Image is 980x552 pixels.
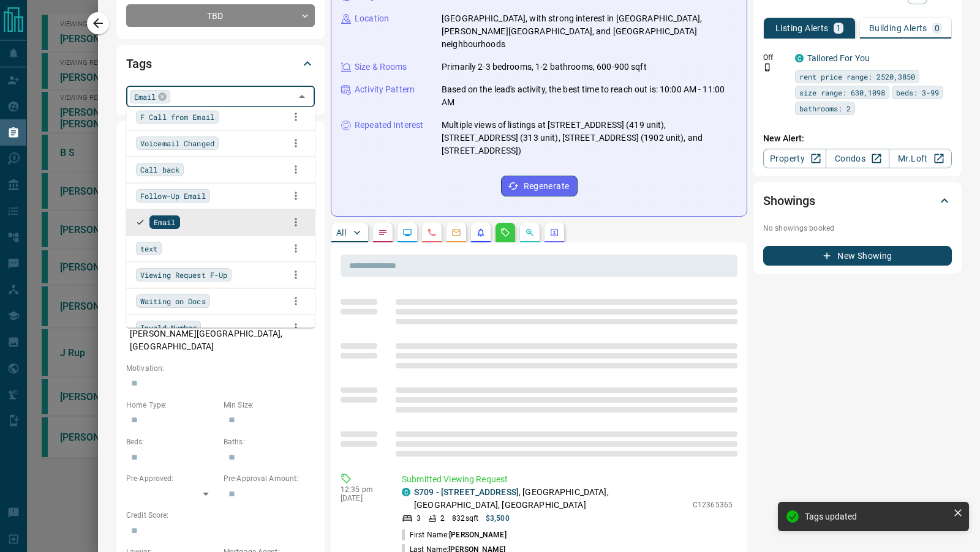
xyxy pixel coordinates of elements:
[896,86,939,99] span: beds: 3-99
[378,228,388,237] svg: Notes
[869,24,927,32] p: Building Alerts
[126,436,217,447] p: Beds:
[126,510,315,521] p: Credit Score:
[763,132,952,145] p: New Alert:
[525,228,535,237] svg: Opportunities
[224,436,315,447] p: Baths:
[442,61,647,73] p: Primarily 2-3 bedrooms, 1-2 bathrooms, 600-900 sqft
[140,137,214,149] span: Voicemail Changed
[775,24,829,32] p: Listing Alerts
[417,513,421,524] p: 3
[795,54,804,62] div: condos.ca
[402,473,733,486] p: Submitted Viewing Request
[500,228,510,237] svg: Requests
[935,24,940,32] p: 0
[763,63,772,72] svg: Push Notification Only
[126,363,315,374] p: Motivation:
[224,473,315,484] p: Pre-Approval Amount:
[452,513,478,524] p: 832 sqft
[126,400,217,411] p: Home Type:
[126,4,315,27] div: TBD
[154,216,176,228] span: Email
[140,242,157,255] span: text
[355,61,407,73] p: Size & Rooms
[807,53,870,63] a: Tailored For You
[134,91,156,103] span: Email
[126,54,151,73] h2: Tags
[402,488,410,496] div: condos.ca
[140,163,179,176] span: Call back
[355,12,389,25] p: Location
[826,149,889,168] a: Condos
[763,52,788,63] p: Off
[763,186,952,215] div: Showings
[402,529,507,540] p: First Name:
[336,228,346,237] p: All
[442,12,737,51] p: [GEOGRAPHIC_DATA], with strong interest in [GEOGRAPHIC_DATA], [PERSON_NAME][GEOGRAPHIC_DATA], and...
[140,295,206,307] span: Waiting on Docs
[130,90,170,103] div: Email
[836,24,841,32] p: 1
[442,83,737,109] p: Based on the lead's activity, the best time to reach out is: 10:00 AM - 11:00 AM
[414,486,687,512] p: , [GEOGRAPHIC_DATA], [GEOGRAPHIC_DATA], [GEOGRAPHIC_DATA]
[402,228,412,237] svg: Lead Browsing Activity
[805,512,948,521] div: Tags updated
[126,473,217,484] p: Pre-Approved:
[341,494,383,502] p: [DATE]
[799,102,851,114] span: bathrooms: 2
[889,149,952,168] a: Mr.Loft
[451,228,461,237] svg: Emails
[440,513,445,524] p: 2
[449,531,506,539] span: [PERSON_NAME]
[763,149,826,168] a: Property
[140,111,214,123] span: F Call from Email
[763,191,815,211] h2: Showings
[224,400,315,411] p: Min Size:
[693,499,733,510] p: C12365365
[140,190,206,202] span: Follow-Up Email
[799,70,915,83] span: rent price range: 2520,3850
[126,49,315,78] div: Tags
[763,223,952,234] p: No showings booked
[501,176,578,196] button: Regenerate
[140,321,197,334] span: Invald Number
[140,269,227,281] span: Viewing Request F-Up
[293,88,311,105] button: Close
[549,228,559,237] svg: Agent Actions
[763,246,952,266] button: New Showing
[414,487,519,497] a: S709 - [STREET_ADDRESS]
[427,228,437,237] svg: Calls
[799,86,885,99] span: size range: 630,1098
[355,119,423,132] p: Repeated Interest
[442,119,737,157] p: Multiple views of listings at [STREET_ADDRESS] (419 unit), [STREET_ADDRESS] (313 unit), [STREET_A...
[355,83,415,96] p: Activity Pattern
[486,513,510,524] p: $3,500
[476,228,486,237] svg: Listing Alerts
[341,485,383,494] p: 12:35 pm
